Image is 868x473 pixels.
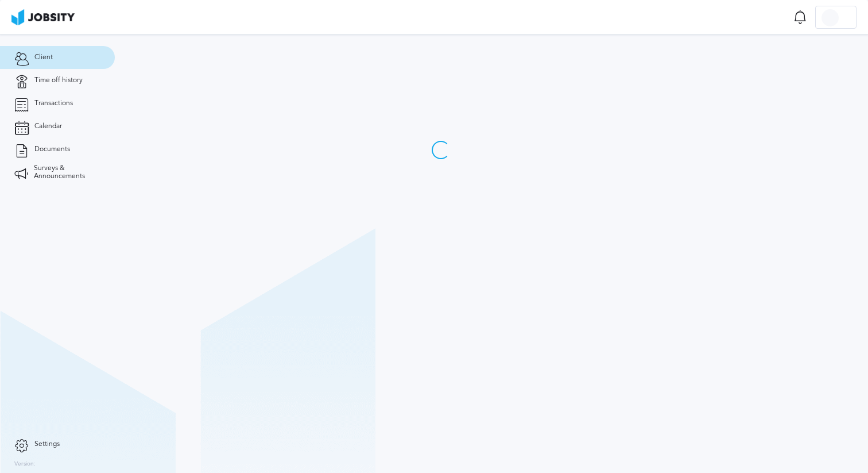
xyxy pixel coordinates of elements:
[34,76,83,84] span: Time off history
[34,145,70,153] span: Documents
[34,99,73,107] span: Transactions
[14,461,36,468] label: Version:
[34,122,62,130] span: Calendar
[34,440,60,448] span: Settings
[34,53,53,61] span: Client
[34,164,100,180] span: Surveys & Announcements
[11,9,75,25] img: ab4bad089aa723f57921c736e9817d99.png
